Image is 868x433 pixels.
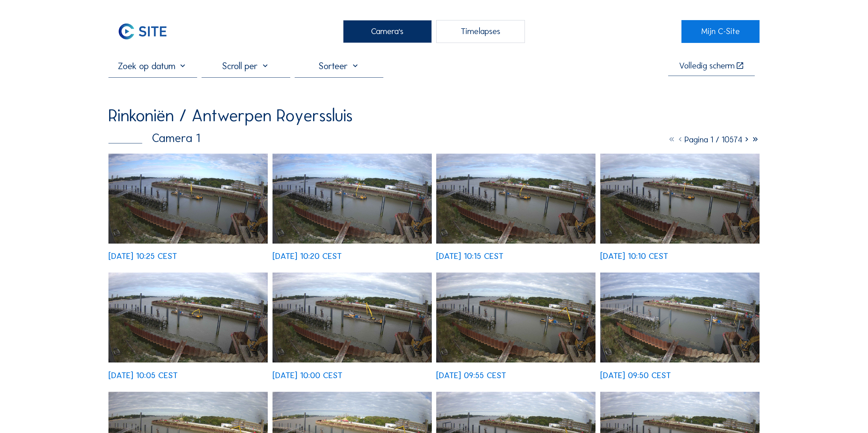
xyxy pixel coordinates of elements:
div: [DATE] 10:10 CEST [600,252,668,261]
img: C-SITE Logo [108,20,177,43]
div: Camera's [343,20,432,43]
div: [DATE] 10:05 CEST [108,371,178,380]
img: image_53052755 [273,154,432,244]
a: Mijn C-Site [681,20,760,43]
img: image_53052072 [436,273,595,362]
div: [DATE] 09:55 CEST [436,371,506,380]
input: Zoek op datum 󰅀 [108,60,197,72]
img: image_53052307 [108,273,268,362]
img: image_53052598 [436,154,595,244]
a: C-SITE Logo [108,20,187,43]
span: Pagina 1 / 10574 [685,134,742,145]
img: image_53052455 [600,154,760,244]
div: Camera 1 [108,132,200,144]
img: image_53052895 [108,154,268,244]
div: [DATE] 10:15 CEST [436,252,503,261]
div: [DATE] 10:25 CEST [108,252,177,261]
img: image_53052215 [273,273,432,362]
div: Rinkoniën / Antwerpen Royerssluis [108,107,353,124]
img: image_53051922 [600,273,760,362]
div: [DATE] 09:50 CEST [600,371,671,380]
div: [DATE] 10:00 CEST [273,371,342,380]
div: [DATE] 10:20 CEST [273,252,342,261]
div: Volledig scherm [679,62,735,71]
div: Timelapses [436,20,525,43]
